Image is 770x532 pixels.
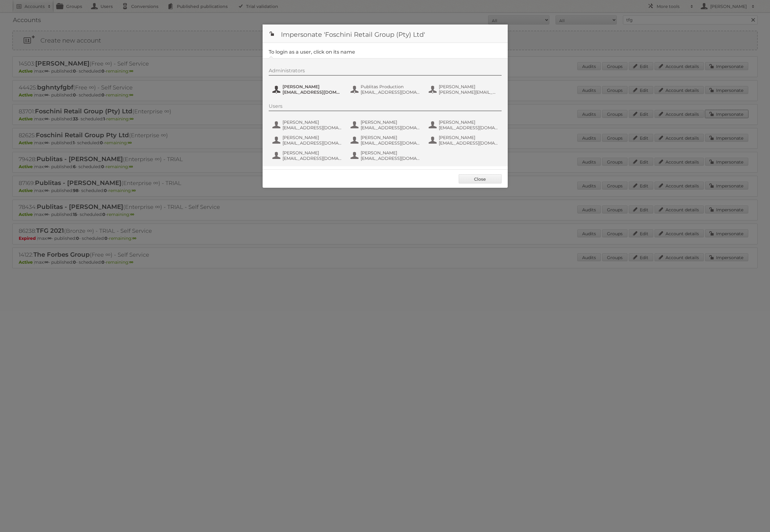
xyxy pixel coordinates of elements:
span: [PERSON_NAME] [361,119,420,125]
span: [PERSON_NAME] [283,135,342,140]
span: [PERSON_NAME] [361,150,420,156]
button: [PERSON_NAME] [EMAIL_ADDRESS][DOMAIN_NAME] [428,119,500,131]
span: [PERSON_NAME] [439,135,498,140]
span: [PERSON_NAME] [283,84,342,89]
button: [PERSON_NAME] [EMAIL_ADDRESS][DOMAIN_NAME] [272,134,344,146]
span: [EMAIL_ADDRESS][DOMAIN_NAME] [361,89,420,95]
span: [EMAIL_ADDRESS][DOMAIN_NAME] [439,125,498,130]
span: [EMAIL_ADDRESS][DOMAIN_NAME] [361,125,420,130]
span: [PERSON_NAME][EMAIL_ADDRESS][DOMAIN_NAME] [439,89,498,95]
h1: Impersonate 'Foschini Retail Group (Pty) Ltd' [263,25,508,43]
button: [PERSON_NAME] [EMAIL_ADDRESS][DOMAIN_NAME] [272,119,344,131]
span: [EMAIL_ADDRESS][DOMAIN_NAME] [283,156,342,161]
span: [PERSON_NAME] [439,119,498,125]
button: [PERSON_NAME] [PERSON_NAME][EMAIL_ADDRESS][DOMAIN_NAME] [428,83,500,96]
button: [PERSON_NAME] [EMAIL_ADDRESS][DOMAIN_NAME] [272,149,344,162]
span: [EMAIL_ADDRESS][DOMAIN_NAME] [283,140,342,146]
span: [PERSON_NAME] [283,119,342,125]
span: [EMAIL_ADDRESS][DOMAIN_NAME] [361,156,420,161]
span: [EMAIL_ADDRESS][DOMAIN_NAME] [283,125,342,130]
span: [PERSON_NAME] [283,150,342,156]
legend: To login as a user, click on its name [269,49,355,55]
span: Publitas Production [361,84,420,89]
button: [PERSON_NAME] [EMAIL_ADDRESS][DOMAIN_NAME] [350,119,422,131]
span: [PERSON_NAME] [439,84,498,89]
div: Users [269,103,502,111]
span: [EMAIL_ADDRESS][DOMAIN_NAME] [361,140,420,146]
button: [PERSON_NAME] [EMAIL_ADDRESS][DOMAIN_NAME] [350,149,422,162]
span: [EMAIL_ADDRESS][DOMAIN_NAME] [439,140,498,146]
div: Administrators [269,68,502,76]
button: [PERSON_NAME] [EMAIL_ADDRESS][DOMAIN_NAME] [350,134,422,146]
span: [EMAIL_ADDRESS][DOMAIN_NAME] [283,89,342,95]
button: Publitas Production [EMAIL_ADDRESS][DOMAIN_NAME] [350,83,422,96]
button: [PERSON_NAME] [EMAIL_ADDRESS][DOMAIN_NAME] [428,134,500,146]
button: [PERSON_NAME] [EMAIL_ADDRESS][DOMAIN_NAME] [272,83,344,96]
span: [PERSON_NAME] [361,135,420,140]
a: Close [459,174,502,183]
